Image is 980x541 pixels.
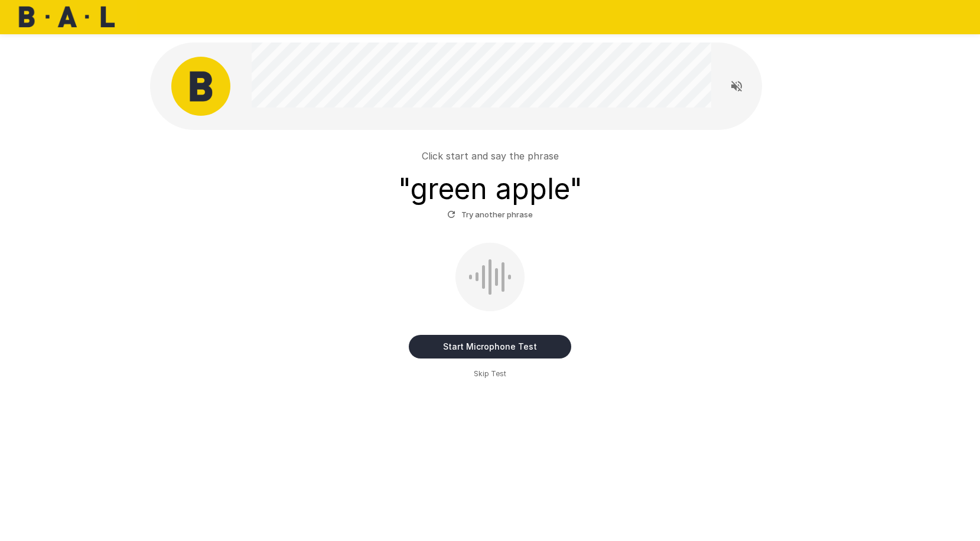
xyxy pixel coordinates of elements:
p: Click start and say the phrase [422,149,559,163]
h3: " green apple " [398,172,582,206]
img: bal_avatar.png [171,57,230,116]
button: Start Microphone Test [409,335,571,359]
button: Try another phrase [444,206,536,224]
button: Read questions aloud [725,74,748,98]
span: Skip Test [474,368,506,380]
